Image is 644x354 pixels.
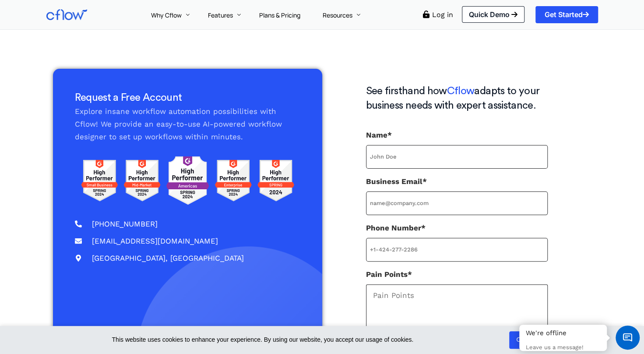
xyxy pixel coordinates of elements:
span: [GEOGRAPHIC_DATA], [GEOGRAPHIC_DATA] [90,252,244,265]
a: OK [509,331,532,349]
h3: See firsthand how adapts to your business needs with expert assistance. [366,84,548,113]
img: g2 reviews [75,152,300,209]
span: [PHONE_NUMBER] [90,218,158,230]
a: Get Started [535,6,598,23]
div: Explore insane workflow automation possibilities with Cflow! We provide an easy-to-use AI-powered... [75,91,300,143]
label: Phone Number* [366,222,548,262]
label: Name* [366,129,548,169]
img: Cflow [46,9,87,20]
span: Resources [322,11,352,19]
input: Phone Number* [366,238,548,262]
span: Cflow [447,86,474,96]
a: Log in [432,11,453,19]
label: Business Email* [366,175,548,215]
span: Features [208,11,233,19]
span: Plans & Pricing [259,11,300,19]
span: Chat Widget [616,326,640,350]
a: Quick Demo [462,6,524,23]
textarea: Pain Points* [366,284,548,328]
label: Pain Points* [366,268,548,328]
div: We're offline [526,329,600,338]
span: Why Cflow [151,11,182,19]
span: Get Started [545,11,589,18]
span: Request a Free Account [75,92,182,103]
span: [EMAIL_ADDRESS][DOMAIN_NAME] [90,235,218,248]
p: Leave us a message! [526,344,600,351]
span: This website uses cookies to enhance your experience. By using our website, you accept our usage ... [112,335,504,345]
input: Name* [366,145,548,169]
input: Business Email* [366,191,548,215]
